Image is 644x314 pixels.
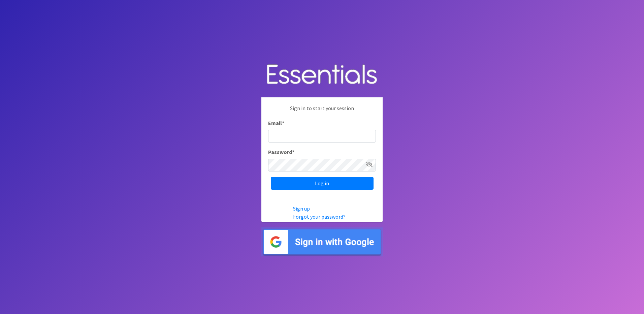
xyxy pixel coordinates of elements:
[261,227,383,257] img: Sign in with Google
[261,58,383,92] img: Human Essentials
[268,104,376,119] p: Sign in to start your session
[292,149,294,155] abbr: required
[293,213,346,220] a: Forgot your password?
[268,148,294,156] label: Password
[268,119,284,127] label: Email
[271,177,374,190] input: Log in
[293,205,310,212] a: Sign up
[282,120,284,126] abbr: required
